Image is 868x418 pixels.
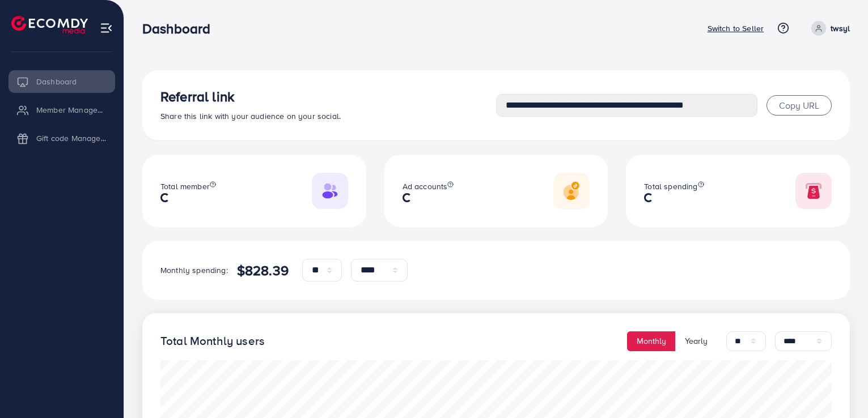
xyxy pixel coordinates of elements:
h3: Dashboard [142,20,219,37]
span: Ad accounts [403,181,448,192]
p: Switch to Seller [708,22,764,35]
h4: Total Monthly users [160,334,265,348]
img: Responsive image [553,173,590,209]
button: Monthly [627,331,676,351]
img: Responsive image [312,173,348,209]
p: twsyl [831,22,850,35]
span: Copy URL [779,99,819,112]
button: Yearly [675,331,717,351]
button: Copy URL [767,95,832,116]
a: twsyl [807,21,850,36]
img: Responsive image [795,173,832,209]
span: Share this link with your audience on your social. [160,110,341,122]
h4: $828.39 [237,262,289,279]
span: Total spending [644,181,697,192]
img: logo [11,16,88,33]
p: Monthly spending: [160,263,228,277]
img: menu [100,22,113,35]
span: Total member [160,181,210,192]
h3: Referral link [160,88,496,105]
